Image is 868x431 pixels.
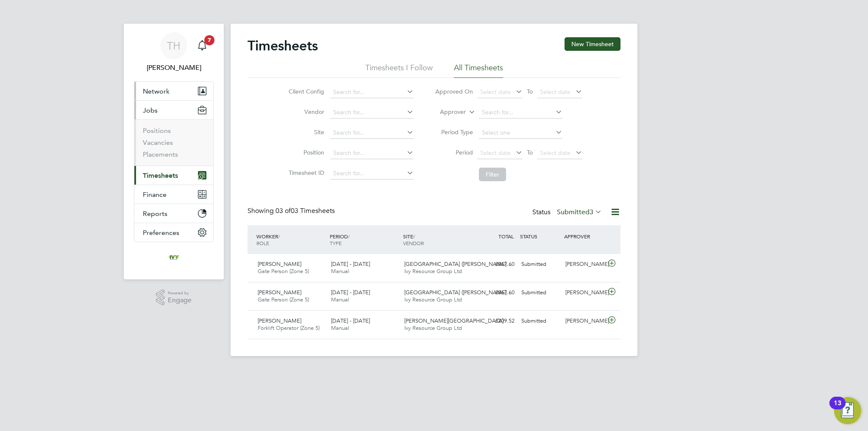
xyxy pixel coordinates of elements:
img: ivyresourcegroup-logo-retina.png [167,251,181,264]
span: Manual [331,268,349,275]
span: ROLE [256,240,269,246]
div: Status [532,207,604,218]
span: 7 [204,35,214,45]
div: Submitted [518,257,562,271]
span: Engage [168,297,192,304]
input: Search for... [330,147,414,159]
span: Ivy Resource Group Ltd [404,296,462,303]
h2: Timesheets [248,37,318,54]
span: Gate Person (Zone 5) [258,268,309,275]
input: Search for... [330,86,414,98]
button: Finance [134,185,213,204]
span: Network [143,87,170,95]
span: 03 of [275,207,291,215]
nav: Main navigation [124,24,224,279]
a: Positions [143,127,171,135]
span: TH [167,40,181,51]
input: Search for... [479,107,562,119]
a: Go to home page [134,251,214,264]
div: £867.60 [474,286,518,300]
span: [PERSON_NAME][GEOGRAPHIC_DATA] [404,317,504,324]
span: Jobs [143,106,158,114]
span: Manual [331,324,349,332]
span: 3 [590,208,593,216]
label: Client Config [286,88,324,95]
button: New Timesheet [565,37,620,51]
span: Powered by [168,290,192,297]
span: TYPE [330,240,342,246]
span: TOTAL [498,233,514,240]
div: 13 [834,403,841,414]
span: [GEOGRAPHIC_DATA] ([PERSON_NAME]… [404,260,512,268]
button: Network [134,82,213,100]
div: PERIOD [328,229,401,251]
button: Open Resource Center, 13 new notifications [834,397,861,424]
span: Select date [480,88,511,96]
div: SITE [401,229,474,251]
label: Period Type [435,128,473,136]
li: Timesheets I Follow [365,63,433,78]
span: Forklift Operator (Zone 5) [258,324,320,332]
label: Approved On [435,88,473,95]
input: Search for... [330,168,414,180]
div: WORKER [254,229,328,251]
label: Position [286,149,324,156]
div: £209.52 [474,314,518,328]
div: STATUS [518,229,562,244]
span: [DATE] - [DATE] [331,289,370,296]
span: Manual [331,296,349,303]
span: [DATE] - [DATE] [331,317,370,324]
label: Approver [428,108,466,116]
div: Showing [248,207,337,215]
a: Vacancies [143,138,173,146]
span: VENDOR [403,240,424,246]
label: Vendor [286,108,324,116]
span: Tom Harvey [134,63,214,73]
div: [PERSON_NAME] [562,314,606,328]
span: Timesheets [143,171,178,180]
span: To [524,86,535,97]
li: All Timesheets [454,63,503,78]
span: [PERSON_NAME] [258,317,301,324]
div: APPROVER [562,229,606,244]
span: [GEOGRAPHIC_DATA] ([PERSON_NAME]… [404,289,512,296]
span: Ivy Resource Group Ltd [404,268,462,275]
div: Jobs [134,119,213,166]
span: Reports [143,210,167,218]
span: Finance [143,191,167,199]
span: / [348,233,350,240]
div: Submitted [518,314,562,328]
input: Search for... [330,107,414,119]
label: Site [286,128,324,136]
div: [PERSON_NAME] [562,257,606,271]
label: Timesheet ID [286,169,324,177]
label: Period [435,149,473,156]
span: Select date [480,149,511,157]
input: Search for... [330,127,414,139]
span: [PERSON_NAME] [258,289,301,296]
input: Select one [479,127,562,139]
button: Preferences [134,223,213,242]
button: Jobs [134,101,213,119]
span: Ivy Resource Group Ltd [404,324,462,332]
span: [DATE] - [DATE] [331,260,370,268]
span: / [413,233,415,240]
div: £867.60 [474,257,518,271]
button: Timesheets [134,166,213,185]
span: Preferences [143,229,179,237]
div: Submitted [518,286,562,300]
a: TH[PERSON_NAME] [134,32,214,73]
button: Reports [134,204,213,223]
button: Filter [479,168,506,181]
span: Select date [540,149,570,157]
span: / [278,233,280,240]
a: 7 [194,32,211,59]
span: To [524,147,535,158]
span: 03 Timesheets [275,207,335,215]
a: Powered byEngage [156,290,192,306]
span: [PERSON_NAME] [258,260,301,268]
label: Submitted [557,208,602,216]
div: [PERSON_NAME] [562,286,606,300]
span: Select date [540,88,570,96]
a: Placements [143,150,178,158]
